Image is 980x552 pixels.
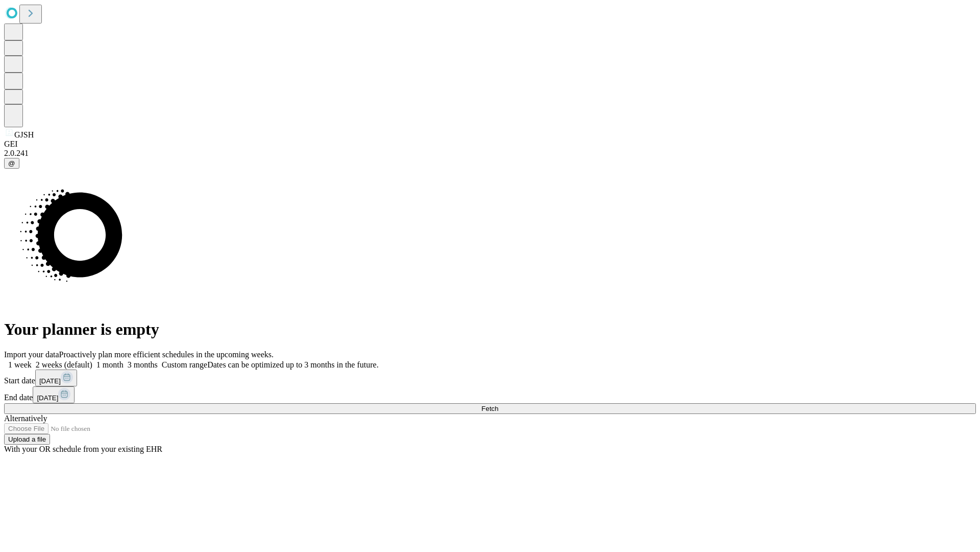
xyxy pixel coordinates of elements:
span: Alternatively [4,414,47,423]
div: Start date [4,370,976,386]
span: Dates can be optimized up to 3 months in the future. [207,360,378,369]
h1: Your planner is empty [4,320,976,339]
button: [DATE] [33,386,75,403]
div: End date [4,386,976,403]
span: 2 weeks (default) [36,360,92,369]
span: GJSH [14,130,34,139]
span: 3 months [128,360,158,369]
span: Import your data [4,350,59,359]
button: [DATE] [35,370,77,386]
span: Proactively plan more efficient schedules in the upcoming weeks. [59,350,274,359]
span: Custom range [162,360,207,369]
span: With your OR schedule from your existing EHR [4,445,162,453]
button: Upload a file [4,434,50,445]
span: [DATE] [39,377,61,385]
span: 1 month [96,360,124,369]
div: 2.0.241 [4,149,976,158]
span: Fetch [481,405,498,412]
div: GEI [4,140,976,149]
span: 1 week [8,360,32,369]
button: @ [4,158,19,169]
span: @ [8,159,15,167]
button: Fetch [4,403,976,414]
span: [DATE] [37,394,58,402]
